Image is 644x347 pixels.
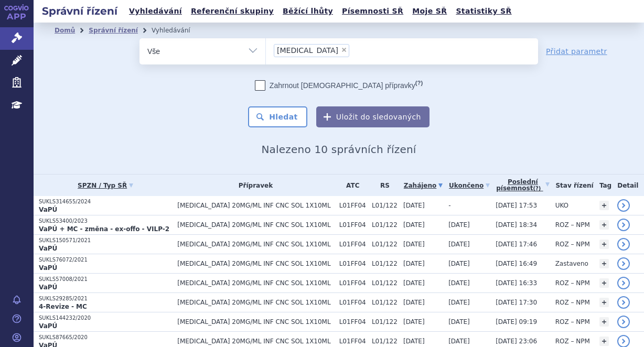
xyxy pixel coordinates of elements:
[39,334,172,341] p: SUKLS87665/2020
[39,225,169,233] strong: VaPÚ + MC - změna - ex-offo - VILP-2
[403,202,425,209] span: [DATE]
[599,201,609,210] a: +
[403,178,443,193] a: Zahájeno
[496,260,537,267] span: [DATE] 16:49
[496,299,537,306] span: [DATE] 17:30
[188,4,277,18] a: Referenční skupiny
[352,44,358,57] input: [MEDICAL_DATA]
[617,257,630,270] a: detail
[403,338,425,345] span: [DATE]
[617,316,630,328] a: detail
[34,4,126,18] h2: Správní řízení
[177,221,334,229] span: [MEDICAL_DATA] 20MG/ML INF CNC SOL 1X10ML
[39,276,172,283] p: SUKLS57008/2021
[177,241,334,248] span: [MEDICAL_DATA] 20MG/ML INF CNC SOL 1X10ML
[339,241,367,248] span: L01FF04
[39,206,57,213] strong: VaPÚ
[126,4,185,18] a: Vyhledávání
[372,338,398,345] span: L01/122
[415,80,423,86] abbr: (?)
[372,221,398,229] span: L01/122
[533,186,541,192] abbr: (?)
[496,221,537,229] span: [DATE] 18:34
[496,279,537,287] span: [DATE] 16:33
[617,199,630,212] a: detail
[403,260,425,267] span: [DATE]
[448,279,470,287] span: [DATE]
[546,46,607,57] a: Přidat parametr
[555,279,590,287] span: ROZ – NPM
[39,218,172,225] p: SUKLS53400/2023
[339,299,367,306] span: L01FF04
[39,264,57,272] strong: VaPÚ
[248,106,307,127] button: Hledat
[372,202,398,209] span: L01/122
[39,284,57,291] strong: VaPÚ
[177,279,334,287] span: [MEDICAL_DATA] 20MG/ML INF CNC SOL 1X10ML
[372,241,398,248] span: L01/122
[39,256,172,264] p: SUKLS76072/2021
[339,221,367,229] span: L01FF04
[550,175,594,196] th: Stav řízení
[599,298,609,307] a: +
[496,338,537,345] span: [DATE] 23:06
[89,27,138,34] a: Správní řízení
[403,279,425,287] span: [DATE]
[403,299,425,306] span: [DATE]
[177,338,334,345] span: [MEDICAL_DATA] 20MG/ML INF CNC SOL 1X10ML
[372,318,398,326] span: L01/122
[152,23,204,38] li: Vyhledávání
[448,318,470,326] span: [DATE]
[334,175,367,196] th: ATC
[177,260,334,267] span: [MEDICAL_DATA] 20MG/ML INF CNC SOL 1X10ML
[555,241,590,248] span: ROZ – NPM
[403,241,425,248] span: [DATE]
[448,338,470,345] span: [DATE]
[496,175,550,196] a: Poslednípísemnost(?)
[39,295,172,302] p: SUKLS29285/2021
[39,178,172,193] a: SPZN / Typ SŘ
[448,241,470,248] span: [DATE]
[599,259,609,268] a: +
[555,318,590,326] span: ROZ – NPM
[177,202,334,209] span: [MEDICAL_DATA] 20MG/ML INF CNC SOL 1X10ML
[372,260,398,267] span: L01/122
[39,245,57,252] strong: VaPÚ
[39,198,172,205] p: SUKLS314655/2024
[555,260,588,267] span: Zastaveno
[617,277,630,289] a: detail
[448,260,470,267] span: [DATE]
[177,299,334,306] span: [MEDICAL_DATA] 20MG/ML INF CNC SOL 1X10ML
[617,238,630,251] a: detail
[555,299,590,306] span: ROZ – NPM
[367,175,398,196] th: RS
[316,106,430,127] button: Uložit do sledovaných
[448,178,490,193] a: Ukončeno
[617,296,630,309] a: detail
[172,175,334,196] th: Přípravek
[409,4,450,18] a: Moje SŘ
[403,221,425,229] span: [DATE]
[39,315,172,322] p: SUKLS144232/2020
[39,303,87,310] strong: 4-Revize - MC
[599,278,609,288] a: +
[555,338,590,345] span: ROZ – NPM
[617,219,630,231] a: detail
[496,318,537,326] span: [DATE] 09:19
[555,202,568,209] span: UKO
[555,221,590,229] span: ROZ – NPM
[594,175,612,196] th: Tag
[255,80,423,91] label: Zahrnout [DEMOGRAPHIC_DATA] přípravky
[339,279,367,287] span: L01FF04
[339,4,406,18] a: Písemnosti SŘ
[339,318,367,326] span: L01FF04
[448,299,470,306] span: [DATE]
[599,317,609,327] a: +
[341,47,347,53] span: ×
[261,143,416,156] span: Nalezeno 10 správních řízení
[599,337,609,346] a: +
[372,299,398,306] span: L01/122
[612,175,644,196] th: Detail
[372,279,398,287] span: L01/122
[39,237,172,244] p: SUKLS150571/2021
